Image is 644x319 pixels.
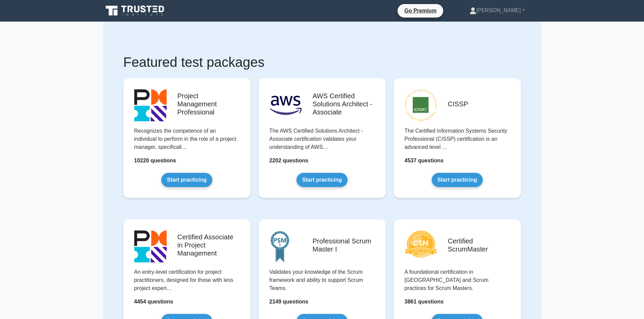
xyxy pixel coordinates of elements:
[400,6,440,15] a: Go Premium
[432,173,483,187] a: Start practicing
[453,4,541,17] a: [PERSON_NAME]
[123,54,521,70] h1: Featured test packages
[161,173,212,187] a: Start practicing
[296,173,348,187] a: Start practicing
